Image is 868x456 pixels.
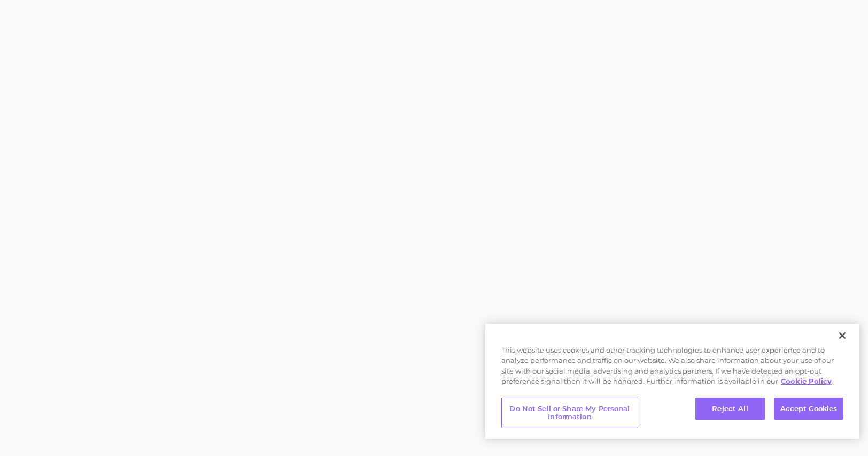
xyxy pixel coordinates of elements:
[774,398,843,420] button: Accept Cookies
[501,398,638,428] button: Do Not Sell or Share My Personal Information, Opens the preference center dialog
[831,324,854,347] button: Close
[485,324,859,439] div: Privacy
[485,345,859,392] div: This website uses cookies and other tracking technologies to enhance user experience and to analy...
[695,398,765,420] button: Reject All
[485,324,859,439] div: Cookie banner
[781,377,832,385] a: More information about your privacy, opens in a new tab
